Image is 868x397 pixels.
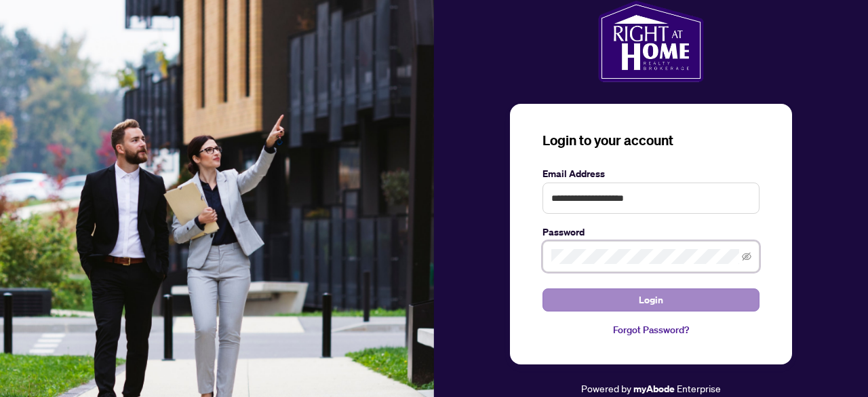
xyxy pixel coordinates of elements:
[542,322,759,337] a: Forgot Password?
[639,289,663,311] span: Login
[677,382,721,394] span: Enterprise
[542,288,759,311] button: Login
[633,381,675,396] a: myAbode
[542,166,759,181] label: Email Address
[598,1,703,82] img: ma-logo
[742,252,751,261] span: eye-invisible
[542,131,759,150] h3: Login to your account
[581,382,631,394] span: Powered by
[542,225,759,240] label: Password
